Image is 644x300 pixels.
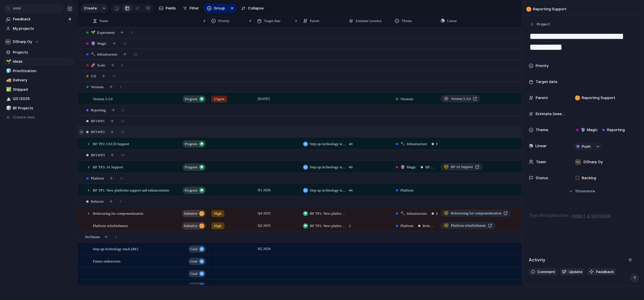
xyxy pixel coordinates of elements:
[3,37,75,46] button: DSharp Oy
[5,96,11,102] button: 🏔️
[91,107,106,113] span: Reporting
[451,96,471,102] span: Version 5.3.0
[121,62,123,68] span: 8
[91,175,104,181] span: Platform
[536,111,565,117] span: Estimate (weeks)
[93,187,169,193] span: BF TP1: New platforms support and enhancements
[400,211,405,216] span: 🔨
[120,199,122,204] span: 3
[13,105,73,111] span: BF Projects
[569,269,582,275] span: Update
[447,18,457,24] span: Linear
[536,159,546,165] span: Team
[134,52,137,57] span: 20
[3,48,75,57] a: Projects
[256,210,272,217] span: Q4 2025
[3,67,75,75] a: 🧊Prioritization
[214,223,222,229] span: High
[182,210,206,217] button: initiative
[248,5,264,11] span: Collapse
[3,94,75,103] a: 🏔️Q3 /2025
[3,76,75,84] div: 🚚Delivery
[3,57,75,66] a: 🌱Ideas
[256,95,271,102] span: [DATE]
[91,41,107,46] span: Magic
[310,164,346,170] span: Step up technology stack (BF)
[600,285,623,291] span: updated the
[310,211,346,216] span: BF TP1: New platforms support and enhancements
[91,30,115,35] span: Experiment
[5,77,11,83] button: 🚚
[184,222,197,230] span: initiative
[183,140,206,148] button: program
[91,52,95,56] span: 🔨
[185,95,197,103] span: program
[436,211,440,216] span: BF1WP1
[535,143,547,149] span: Linear
[13,16,67,22] span: Feedback
[573,143,594,150] button: Push
[400,141,427,147] span: Infrastructure
[93,140,129,147] span: BF TP2: CI/CD Support
[400,96,413,102] span: Versions
[91,62,105,68] span: Scale
[166,5,176,11] span: Fields
[538,285,599,291] span: [EMAIL_ADDRESS][DOMAIN_NAME]
[185,186,197,194] span: program
[607,127,625,133] span: Reporting
[214,211,222,216] span: High
[400,164,416,170] span: Magic
[581,127,585,132] span: 🔮
[214,96,224,102] span: Urgent
[6,96,10,102] div: 🏔️
[310,18,319,24] span: Parent
[596,269,614,275] span: Feedback
[121,129,124,135] span: 16
[560,268,585,276] button: Update
[91,84,104,90] span: Versions
[6,68,10,74] div: 🧊
[451,164,473,170] span: BF AI Support
[91,63,95,67] span: 🚀
[68,16,72,22] span: 4
[91,41,95,46] span: 🔮
[13,96,73,102] span: Q3 /2025
[183,163,206,171] button: program
[123,41,126,46] span: 14
[256,222,272,229] span: Q2 2025
[85,234,100,240] span: No Theme
[3,104,75,112] a: 🎲BF Projects
[13,68,73,74] span: Prioritization
[185,163,197,171] span: program
[6,105,10,111] div: 🎲
[190,282,197,290] span: goal
[571,211,612,220] button: select a template
[536,79,557,85] span: Target date
[400,165,405,169] span: 🔮
[3,85,75,94] a: ✅Shipped
[441,222,496,229] a: Platform refurbishment
[181,4,201,13] button: Filter
[3,24,75,33] a: My projects
[183,95,206,103] button: program
[400,211,427,216] span: Infrastructure
[347,161,392,170] span: 40
[538,285,627,297] span: Name Ad hoc reporting support in Studio
[91,30,95,35] span: 🌱
[587,268,616,276] button: Feedback
[239,4,266,13] button: Collapse
[81,4,100,13] button: Create
[586,188,595,194] span: more
[537,269,555,275] span: Comment
[120,84,122,90] span: 1
[529,186,635,196] button: Showmore
[3,113,75,122] button: Create view
[256,245,272,252] span: H2 2026
[6,77,10,84] div: 🚚
[190,245,197,253] span: goal
[188,282,206,290] button: goal
[93,258,120,264] span: Future endeavours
